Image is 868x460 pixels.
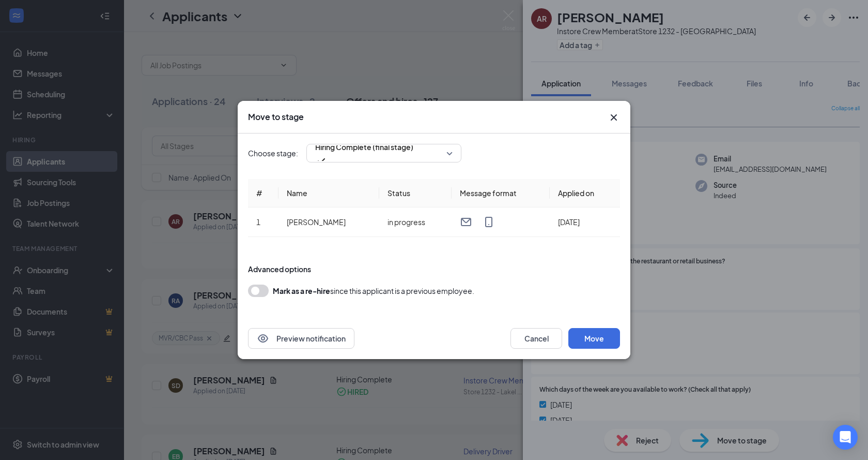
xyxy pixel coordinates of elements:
[248,264,620,274] div: Advanced options
[248,179,278,207] th: #
[273,285,474,297] div: since this applicant is a previous employee.
[510,328,562,349] button: Cancel
[379,207,452,237] td: in progress
[550,179,620,207] th: Applied on
[273,286,330,295] b: Mark as a re-hire
[460,216,472,228] svg: Email
[452,179,550,207] th: Message format
[278,179,379,207] th: Name
[248,147,298,159] span: Choose stage:
[483,216,495,228] svg: MobileSms
[550,207,620,237] td: [DATE]
[315,155,328,167] svg: Checkmark
[248,328,354,349] button: EyePreview notification
[256,217,260,227] span: 1
[248,111,304,123] h3: Move to stage
[278,207,379,237] td: [PERSON_NAME]
[608,111,620,124] button: Close
[608,111,620,124] svg: Cross
[568,328,620,349] button: Move
[833,425,858,450] div: Open Intercom Messenger
[315,139,413,155] span: Hiring Complete (final stage)
[257,332,269,345] svg: Eye
[379,179,452,207] th: Status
